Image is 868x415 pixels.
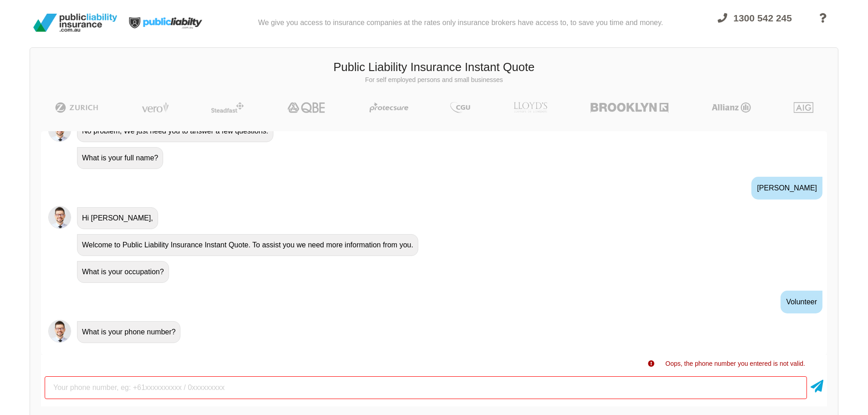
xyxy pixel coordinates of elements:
[790,102,817,113] img: AIG | Public Liability Insurance
[77,207,158,229] div: Hi [PERSON_NAME],
[121,4,212,42] img: Public Liability Insurance Light
[77,120,273,142] div: No problem, We just need you to answer a few questions.
[709,7,800,42] a: 1300 542 245
[77,234,418,256] div: Welcome to Public Liability Insurance Instant Quote. To assist you we need more information from ...
[587,102,672,113] img: Brooklyn | Public Liability Insurance
[734,13,792,23] span: 1300 542 245
[77,147,163,169] div: What is your full name?
[781,291,822,313] div: Volunteer
[48,206,71,229] img: Chatbot | PLI
[366,102,412,113] img: Protecsure | Public Liability Insurance
[138,102,173,113] img: Vero | Public Liability Insurance
[77,261,169,283] div: What is your occupation?
[508,102,552,113] img: LLOYD's | Public Liability Insurance
[207,102,247,113] img: Steadfast | Public Liability Insurance
[30,10,121,36] img: Public Liability Insurance
[282,102,331,113] img: QBE | Public Liability Insurance
[447,102,474,113] img: CGU | Public Liability Insurance
[665,360,805,367] span: Oops, the phone number you entered is not valid.
[37,76,831,85] p: For self employed persons and small businesses
[258,4,663,42] div: We give you access to insurance companies at the rates only insurance brokers have access to, to ...
[45,376,807,399] input: Your phone number, eg: +61xxxxxxxxxx / 0xxxxxxxxx
[51,102,103,113] img: Zurich | Public Liability Insurance
[77,321,180,343] div: What is your phone number?
[37,59,831,76] h3: Public Liability Insurance Instant Quote
[707,102,755,113] img: Allianz | Public Liability Insurance
[751,177,822,200] div: [PERSON_NAME]
[48,320,71,343] img: Chatbot | PLI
